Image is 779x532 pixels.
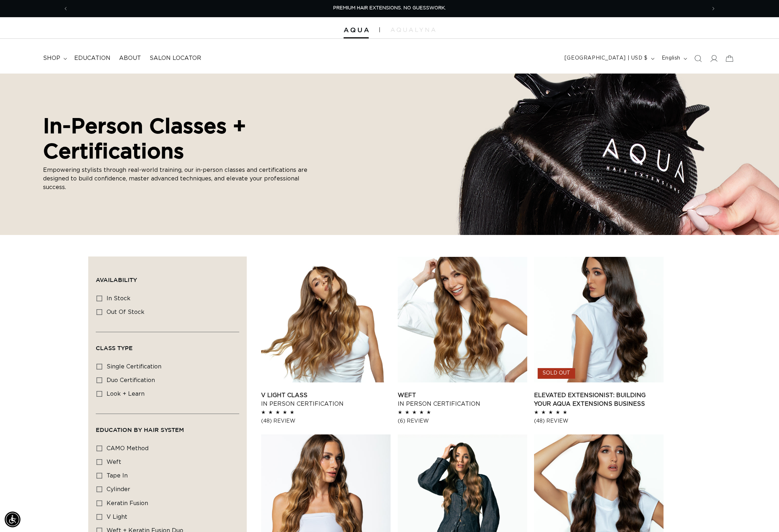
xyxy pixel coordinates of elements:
span: V Light [107,514,127,520]
span: In stock [107,296,131,301]
div: Accessibility Menu [5,512,20,527]
span: Out of stock [107,309,145,315]
span: PREMIUM HAIR EXTENSIONS. NO GUESSWORK. [333,6,446,10]
span: CAMO Method [107,446,148,451]
span: Class Type [96,345,133,351]
span: Salon Locator [150,55,201,62]
span: single certification [107,364,161,369]
p: Empowering stylists through real-world training, our in-person classes and certifications are des... [43,166,316,192]
button: Next announcement [705,2,721,15]
a: Elevated Extensionist: Building Your AQUA Extensions Business [534,391,664,408]
a: About [115,50,145,66]
span: Education By Hair system [96,427,184,433]
span: look + learn [107,391,145,397]
span: [GEOGRAPHIC_DATA] | USD $ [565,55,648,62]
span: Cylinder [107,486,130,492]
span: duo certification [107,377,155,383]
a: Education [70,50,115,66]
summary: Class Type (0 selected) [96,332,239,358]
span: Availability [96,277,137,283]
h2: In-Person Classes + Certifications [43,113,316,163]
summary: Availability (0 selected) [96,264,239,290]
summary: Search [690,51,706,66]
span: shop [43,55,60,62]
summary: Education By Hair system (0 selected) [96,414,239,440]
span: Keratin Fusion [107,500,148,506]
span: English [662,55,680,62]
img: aqualyna.com [391,28,435,32]
img: Aqua Hair Extensions [344,28,369,33]
summary: shop [39,50,70,66]
button: [GEOGRAPHIC_DATA] | USD $ [560,52,657,65]
button: Previous announcement [58,2,74,15]
a: Salon Locator [145,50,206,66]
span: Weft [107,459,121,465]
iframe: Chat Widget [743,498,779,532]
span: About [119,55,141,62]
a: V Light Class In Person Certification [261,391,391,408]
span: Tape In [107,473,128,479]
span: Education [74,55,110,62]
a: Weft In Person Certification [398,391,527,408]
button: English [657,52,690,65]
